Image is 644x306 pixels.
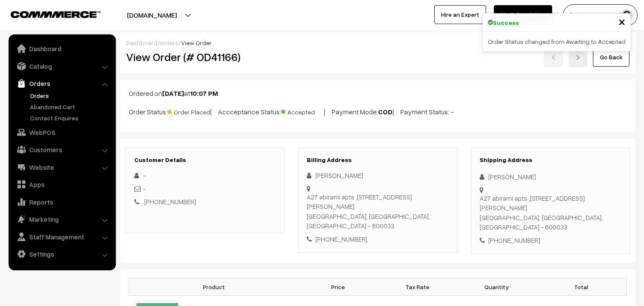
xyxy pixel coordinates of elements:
[129,88,627,98] p: Ordered on at
[144,198,196,205] a: [PHONE_NUMBER]
[618,13,626,29] span: ×
[160,39,178,46] a: orders
[307,234,448,244] div: [PHONE_NUMBER]
[28,91,113,100] a: Orders
[11,58,113,74] a: Catalog
[167,105,210,116] span: Order Placed
[536,278,627,296] th: Total
[563,4,638,26] button: [PERSON_NAME] s…
[307,156,448,164] h3: Billing Address
[11,229,113,245] a: Staff Management
[593,48,629,67] a: Go Back
[480,172,621,182] div: [PERSON_NAME]
[126,38,629,47] div: / /
[281,105,324,116] span: Accepted
[493,18,519,27] strong: Success
[28,113,113,122] a: Contact Enquires
[299,278,378,296] th: Price
[126,50,285,64] h2: View Order (# OD41166)
[11,9,86,19] a: COMMMERCE
[28,102,113,111] a: Abandoned Cart
[11,194,113,210] a: Reports
[618,15,626,28] button: Close
[134,156,276,164] h3: Customer Details
[11,211,113,227] a: Marketing
[378,278,457,296] th: Tax Rate
[11,11,101,18] img: COMMMERCE
[134,184,276,194] div: -
[129,105,627,117] p: Order Status: | Accceptance Status: | Payment Mode: | Payment Status: -
[134,171,276,181] div: -
[434,5,486,24] a: Hire an Expert
[126,39,157,46] a: Dashboard
[620,9,633,21] img: user
[480,156,621,164] h3: Shipping Address
[575,55,581,60] img: right-arrow.png
[129,278,299,296] th: Product
[11,142,113,157] a: Customers
[483,32,631,51] div: Order Status changed from Awaiting to Accepted
[11,41,113,56] a: Dashboard
[11,246,113,262] a: Settings
[494,5,552,24] a: My Subscription
[190,89,218,98] b: 10:07 PM
[11,159,113,175] a: Website
[457,278,536,296] th: Quantity
[307,171,448,181] div: [PERSON_NAME]
[181,39,212,46] span: View Order
[480,193,621,232] div: A27 abirami apts ,[STREET_ADDRESS][PERSON_NAME] [GEOGRAPHIC_DATA], [GEOGRAPHIC_DATA], [GEOGRAPHIC...
[307,192,448,231] div: A27 abirami apts ,[STREET_ADDRESS][PERSON_NAME] [GEOGRAPHIC_DATA], [GEOGRAPHIC_DATA], [GEOGRAPHIC...
[480,236,621,245] div: [PHONE_NUMBER]
[162,89,184,98] b: [DATE]
[11,177,113,192] a: Apps
[97,4,207,26] button: [DOMAIN_NAME]
[378,107,393,116] b: COD
[11,125,113,140] a: WebPOS
[11,76,113,91] a: Orders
